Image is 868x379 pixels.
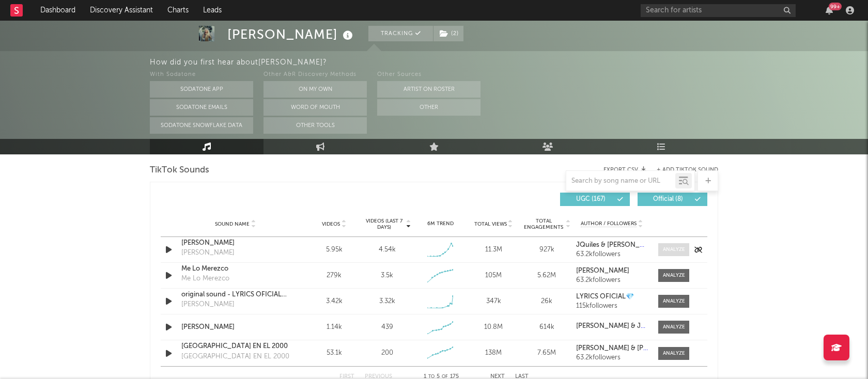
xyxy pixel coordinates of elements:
[576,277,648,284] div: 63.2k followers
[150,164,209,177] span: TikTok Sounds
[567,196,614,202] span: UGC ( 167 )
[646,167,718,173] button: + Add TikTok Sound
[263,99,367,116] button: Word Of Mouth
[310,322,358,333] div: 1.14k
[263,117,367,134] button: Other Tools
[181,248,235,258] div: [PERSON_NAME]
[368,26,433,41] button: Tracking
[416,220,464,228] div: 6M Trend
[433,26,464,41] span: ( 2 )
[641,4,796,17] input: Search for artists
[428,374,435,379] span: to
[181,264,289,274] a: Me Lo Merezco
[150,69,253,81] div: With Sodatone
[150,117,253,134] button: Sodatone Snowflake Data
[638,193,707,206] button: Official(8)
[181,341,289,352] a: [GEOGRAPHIC_DATA] EN EL 2000
[310,271,358,281] div: 279k
[433,26,463,41] button: (2)
[379,245,396,255] div: 4.54k
[470,296,518,307] div: 347k
[523,322,571,333] div: 614k
[576,345,751,352] strong: [PERSON_NAME] & [PERSON_NAME] & [PERSON_NAME]
[576,242,660,248] strong: JQuiles & [PERSON_NAME]
[215,221,250,227] span: Sound Name
[310,245,358,255] div: 5.95k
[523,271,571,281] div: 5.62M
[379,296,395,307] div: 3.32k
[576,323,660,329] strong: [PERSON_NAME] & JQuiles
[377,99,481,116] button: Other
[377,81,481,98] button: Artist on Roster
[603,167,646,173] button: Export CSV
[576,267,648,275] a: [PERSON_NAME]
[826,6,833,14] button: 99+
[576,303,648,310] div: 115k followers
[576,251,648,258] div: 63.2k followers
[470,348,518,358] div: 138M
[470,271,518,281] div: 105M
[310,296,358,307] div: 3.42k
[227,26,355,43] div: [PERSON_NAME]
[381,348,393,358] div: 200
[523,296,571,307] div: 26k
[181,299,235,310] div: [PERSON_NAME]
[181,274,229,284] div: Me Lo Merezco
[576,242,648,249] a: JQuiles & [PERSON_NAME]
[470,245,518,255] div: 11.3M
[576,267,629,274] strong: [PERSON_NAME]
[263,81,367,98] button: On My Own
[363,218,405,230] span: Videos (last 7 days)
[829,3,842,10] div: 99 +
[181,352,289,362] div: [GEOGRAPHIC_DATA] EN EL 2000
[560,193,630,206] button: UGC(167)
[442,374,448,379] span: of
[576,345,648,352] a: [PERSON_NAME] & [PERSON_NAME] & [PERSON_NAME]
[576,293,634,300] strong: LYRICS OFICIAL💎
[181,238,289,248] a: [PERSON_NAME]
[150,56,868,69] div: How did you first hear about [PERSON_NAME] ?
[523,218,565,230] span: Total Engagements
[523,245,571,255] div: 927k
[576,323,648,330] a: [PERSON_NAME] & JQuiles
[523,348,571,358] div: 7.65M
[310,348,358,358] div: 53.1k
[566,177,675,185] input: Search by song name or URL
[470,322,518,333] div: 10.8M
[657,167,718,173] button: + Add TikTok Sound
[322,221,340,227] span: Videos
[181,322,289,333] a: [PERSON_NAME]
[150,81,253,98] button: Sodatone App
[576,354,648,361] div: 63.2k followers
[381,322,393,333] div: 439
[150,99,253,116] button: Sodatone Emails
[181,290,289,300] a: original sound - LYRICS OFICIAL💎
[576,293,648,301] a: LYRICS OFICIAL💎
[263,69,367,81] div: Other A&R Discovery Methods
[377,69,481,81] div: Other Sources
[474,221,507,227] span: Total Views
[381,271,393,281] div: 3.5k
[644,196,692,202] span: Official ( 8 )
[581,220,637,227] span: Author / Followers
